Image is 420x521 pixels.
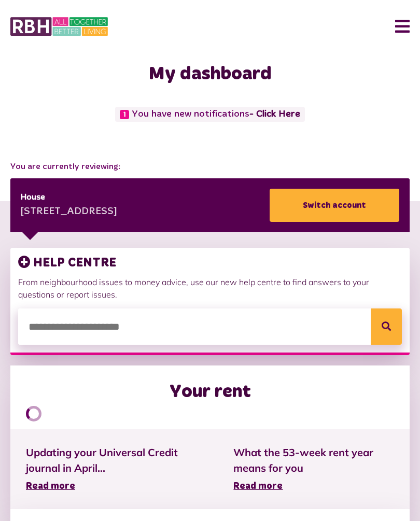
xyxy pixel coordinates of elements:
[21,191,117,204] div: House
[10,63,410,86] h1: My dashboard
[233,445,394,494] a: What the 53-week rent year means for you Read more
[10,16,108,37] img: MyRBH
[233,482,283,491] span: Read more
[249,109,300,119] a: - Click Here
[10,161,410,173] span: You are currently reviewing:
[26,445,202,494] a: Updating your Universal Credit journal in April... Read more
[18,256,402,271] h3: HELP CENTRE
[18,276,402,301] p: From neighbourhood issues to money advice, use our new help centre to find answers to your questi...
[26,482,75,491] span: Read more
[233,445,394,476] span: What the 53-week rent year means for you
[21,204,117,220] div: [STREET_ADDRESS]
[120,110,129,119] span: 1
[270,189,399,222] a: Switch account
[115,107,304,122] span: You have new notifications
[170,381,251,403] h2: Your rent
[26,445,202,476] span: Updating your Universal Credit journal in April...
